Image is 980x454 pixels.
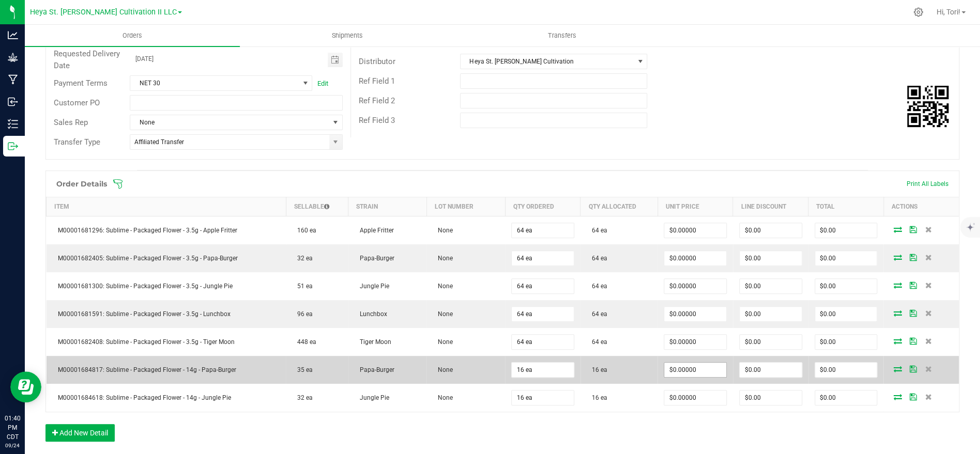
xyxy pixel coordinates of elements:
[512,335,574,349] input: 0
[740,390,802,405] input: 0
[580,197,657,216] th: Qty Allocated
[921,338,936,344] span: Delete Order Detail
[512,251,574,265] input: 0
[587,255,607,262] span: 64 ea
[318,31,377,40] span: Shipments
[740,307,802,321] input: 0
[56,180,107,188] h1: Order Details
[461,54,634,69] span: Heya St. [PERSON_NAME] Cultivation
[905,394,921,400] span: Save Order Detail
[317,80,328,87] a: Edit
[433,338,453,346] span: None
[740,279,802,293] input: 0
[54,79,108,88] span: Payment Terms
[815,307,877,321] input: 0
[30,8,177,17] span: Heya St. [PERSON_NAME] Cultivation II LLC
[664,251,726,265] input: 0
[587,310,607,318] span: 64 ea
[664,223,726,238] input: 0
[921,226,936,232] span: Delete Order Detail
[905,282,921,288] span: Save Order Detail
[740,251,802,265] input: 0
[907,86,948,127] img: Scan me!
[292,227,316,234] span: 160 ea
[587,394,607,401] span: 16 ea
[815,279,877,293] input: 0
[292,338,316,346] span: 448 ea
[355,255,394,262] span: Papa-Burger
[587,227,607,234] span: 64 ea
[25,25,240,46] a: Orders
[109,31,156,40] span: Orders
[905,226,921,232] span: Save Order Detail
[53,227,237,234] span: M00001681296: Sublime - Packaged Flower - 3.5g - Apple Fritter
[587,366,607,373] span: 16 ea
[355,283,389,290] span: Jungle Pie
[815,335,877,349] input: 0
[5,442,20,449] p: 09/24
[286,197,348,216] th: Sellable
[512,390,574,405] input: 0
[912,7,925,17] div: Manage settings
[664,307,726,321] input: 0
[8,30,18,40] inline-svg: Analytics
[512,223,574,238] input: 0
[664,279,726,293] input: 0
[5,414,20,442] p: 01:40 PM CDT
[664,335,726,349] input: 0
[10,371,41,402] iframe: Resource center
[815,363,877,377] input: 0
[433,366,453,373] span: None
[8,97,18,107] inline-svg: Inbound
[433,394,453,401] span: None
[664,390,726,405] input: 0
[907,86,948,127] qrcode: 00005018
[8,119,18,129] inline-svg: Inventory
[937,8,960,16] span: Hi, Tori!
[512,307,574,321] input: 0
[921,310,936,316] span: Delete Order Detail
[815,223,877,238] input: 0
[733,197,808,216] th: Line Discount
[921,366,936,372] span: Delete Order Detail
[47,197,286,216] th: Item
[587,283,607,290] span: 64 ea
[657,197,733,216] th: Unit Price
[587,338,607,346] span: 64 ea
[292,310,313,318] span: 96 ea
[240,25,455,46] a: Shipments
[512,363,574,377] input: 0
[359,57,395,66] span: Distributor
[433,227,453,234] span: None
[815,390,877,405] input: 0
[54,98,100,107] span: Customer PO
[8,52,18,62] inline-svg: Grow
[505,197,580,216] th: Qty Ordered
[130,115,329,130] span: None
[355,227,394,234] span: Apple Fritter
[292,283,313,290] span: 51 ea
[54,118,88,127] span: Sales Rep
[355,366,394,373] span: Papa-Burger
[921,394,936,400] span: Delete Order Detail
[512,279,574,293] input: 0
[455,25,670,46] a: Transfers
[359,96,395,105] span: Ref Field 2
[815,251,877,265] input: 0
[740,363,802,377] input: 0
[359,116,395,125] span: Ref Field 3
[921,282,936,288] span: Delete Order Detail
[45,424,115,442] button: Add New Detail
[426,197,505,216] th: Lot Number
[54,49,120,70] span: Requested Delivery Date
[740,335,802,349] input: 0
[292,255,313,262] span: 32 ea
[808,197,884,216] th: Total
[534,31,590,40] span: Transfers
[740,223,802,238] input: 0
[359,76,395,86] span: Ref Field 1
[433,310,453,318] span: None
[921,254,936,260] span: Delete Order Detail
[355,310,387,318] span: Lunchbox
[905,310,921,316] span: Save Order Detail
